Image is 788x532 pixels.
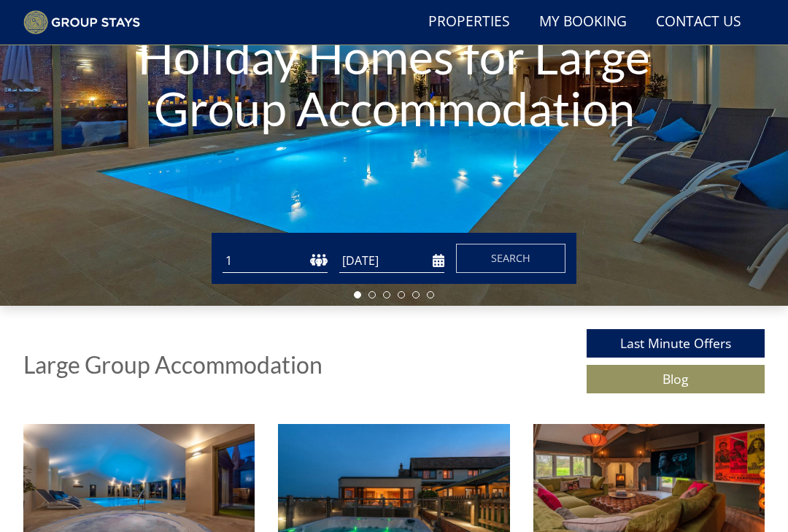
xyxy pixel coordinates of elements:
[587,329,765,358] a: Last Minute Offers
[339,249,444,273] input: Arrival Date
[23,10,140,35] img: Group Stays
[422,6,516,39] a: Properties
[23,352,322,377] h1: Large Group Accommodation
[650,6,747,39] a: Contact Us
[118,1,670,164] h1: Holiday Homes for Large Group Accommodation
[456,244,565,273] button: Search
[533,6,633,39] a: My Booking
[491,251,530,265] span: Search
[587,365,765,393] a: Blog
